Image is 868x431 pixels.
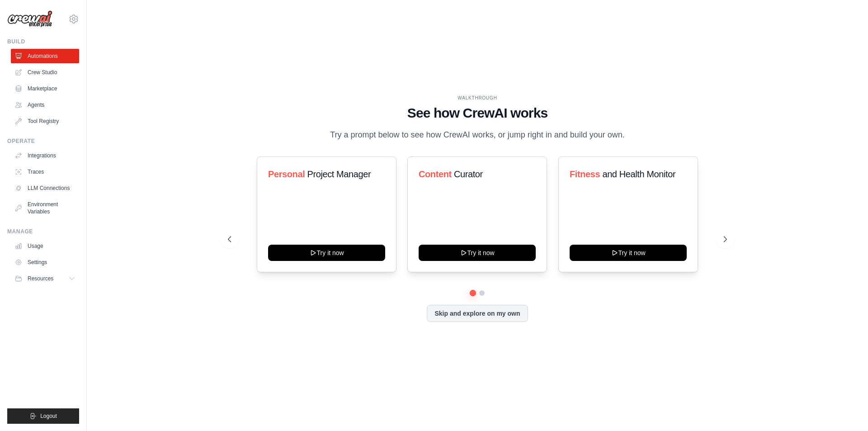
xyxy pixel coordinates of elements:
a: Integrations [11,148,79,163]
span: Personal [268,169,305,179]
span: Resources [28,275,53,282]
div: Build [7,38,79,45]
span: Content [419,169,452,179]
a: Crew Studio [11,65,79,80]
img: Logo [7,10,52,28]
a: Tool Registry [11,114,79,128]
button: Skip and explore on my own [427,305,528,322]
p: Try a prompt below to see how CrewAI works, or jump right in and build your own. [325,128,629,142]
iframe: Chat Widget [823,388,868,431]
a: Marketplace [11,81,79,96]
a: Environment Variables [11,197,79,219]
span: and Health Monitor [602,169,675,179]
span: Curator [454,169,483,179]
span: Fitness [570,169,600,179]
h1: See how CrewAI works [228,105,727,121]
div: Manage [7,228,79,235]
button: Logout [7,408,79,424]
div: WALKTHROUGH [228,95,727,101]
button: Resources [11,271,79,286]
span: Logout [40,412,57,420]
a: Settings [11,255,79,270]
button: Try it now [268,245,385,261]
a: LLM Connections [11,181,79,195]
a: Automations [11,49,79,63]
div: Operate [7,137,79,145]
span: Project Manager [307,169,371,179]
button: Try it now [570,245,687,261]
a: Agents [11,98,79,112]
button: Try it now [419,245,536,261]
a: Traces [11,165,79,179]
a: Usage [11,239,79,253]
